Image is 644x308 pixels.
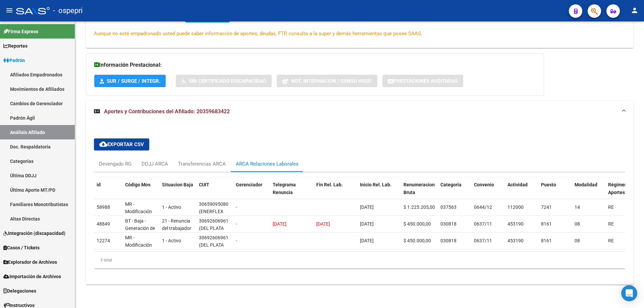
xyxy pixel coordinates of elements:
div: Devengado RG [99,160,131,168]
span: 453190 [507,221,524,227]
span: 112000 [507,204,524,210]
datatable-header-cell: Gerenciador [233,178,270,207]
span: $ 450.000,00 [404,238,431,243]
button: SUR / SURGE / INTEGR. [94,75,166,87]
datatable-header-cell: id [94,178,122,207]
span: Aportes y Contribuciones del Afiliado: 20359683422 [104,108,230,115]
span: BT - Baja - Generación de Clave [125,218,155,239]
span: [DATE] [360,204,374,210]
span: Régimen Aportes [608,182,627,195]
span: Fin Rel. Lab. [316,182,343,187]
span: (ENERFLEX SOLUTIONS ARGENTINA S.R.L.) [199,209,225,237]
div: 30692606961 [199,217,228,225]
div: 3 total [94,252,625,268]
span: MR - Modificación de datos en la relación CUIT –CUIL [125,235,157,271]
datatable-header-cell: Código Mov. [122,178,159,207]
span: Gerenciador [236,182,262,187]
datatable-header-cell: Telegrama Renuncia [270,178,314,207]
span: 14 [575,204,580,210]
span: 12274 [97,238,110,243]
span: Renumeracion Bruta [404,182,435,195]
span: Firma Express [3,28,38,35]
datatable-header-cell: Situacion Baja [159,178,196,207]
span: - [236,238,237,243]
span: Categoria [440,182,462,187]
span: 1 - Activo [162,204,181,210]
datatable-header-cell: CUIT [196,178,233,207]
span: Casos / Tickets [3,244,40,251]
datatable-header-cell: Puesto [538,178,572,207]
span: Importación de Archivos [3,273,61,280]
button: Not. Internacion / Censo Hosp. [277,75,377,87]
datatable-header-cell: Categoria [438,178,471,207]
span: Explorador de Archivos [3,258,57,266]
datatable-header-cell: Fin Rel. Lab. [314,178,357,207]
span: $ 1.225.205,00 [404,204,435,210]
span: 0637/11 [474,221,492,227]
span: 8161 [541,238,552,243]
mat-expansion-panel-header: Aportes y Contribuciones del Afiliado: 20359683422 [86,101,633,122]
span: Inicio Rel. Lab. [360,182,391,187]
span: Modalidad [575,182,597,187]
span: 1 - Activo [162,238,181,243]
span: 7241 [541,204,552,210]
datatable-header-cell: Inicio Rel. Lab. [357,178,401,207]
datatable-header-cell: Modalidad [572,178,605,207]
mat-icon: menu [5,6,13,14]
span: [DATE] [316,221,330,227]
span: RE [608,238,614,243]
span: Reportes [3,42,28,50]
div: 30659095080 [199,200,228,208]
button: Exportar CSV [94,138,149,150]
span: 453190 [507,238,524,243]
div: Open Intercom Messenger [621,285,637,301]
span: - [236,221,237,227]
span: Puesto [541,182,556,187]
span: (DEL PLATA INGENIERIA S A) [199,226,228,246]
span: 58988 [97,204,110,210]
span: 08 [575,238,580,243]
span: RE [608,204,614,210]
div: ARCA Relaciones Laborales [236,160,299,168]
span: 0637/11 [474,238,492,243]
mat-icon: cloud_download [99,140,107,148]
span: Aunque no esté empadronado usted puede saber información de aportes, deudas, FTP, consulta a la s... [94,30,422,37]
span: Exportar CSV [99,141,144,147]
span: 037563 [440,204,457,210]
span: MR - Modificación de datos en la relación CUIT –CUIL [125,201,157,237]
span: id [97,182,101,187]
span: [DATE] [360,238,374,243]
span: SUR / SURGE / INTEGR. [107,78,160,84]
div: Aportes y Contribuciones del Afiliado: 20359683422 [86,122,633,285]
span: Convenio [474,182,494,187]
datatable-header-cell: Régimen Aportes [605,178,639,207]
datatable-header-cell: Renumeracion Bruta [401,178,438,207]
button: Prestaciones Auditadas [382,75,463,87]
span: $ 450.000,00 [404,221,431,227]
span: Actividad [507,182,528,187]
span: Not. Internacion / Censo Hosp. [291,78,372,84]
span: 8161 [541,221,552,227]
span: 08 [575,221,580,227]
span: - [236,204,237,210]
mat-icon: person [631,6,639,14]
span: Integración (discapacidad) [3,230,65,237]
span: (DEL PLATA INGENIERIA S A) [199,242,228,263]
span: Prestaciones Auditadas [393,78,458,84]
button: Sin Certificado Discapacidad [176,75,272,87]
span: Sin Certificado Discapacidad [189,78,266,84]
div: Transferencias ARCA [178,160,226,168]
h3: Información Prestacional: [94,60,536,70]
span: Telegrama Renuncia [273,182,296,195]
span: [DATE] [273,221,286,227]
span: - ospepri [53,3,83,18]
span: Padrón [3,57,25,64]
datatable-header-cell: Actividad [505,178,538,207]
span: 21 - Renuncia del trabajador / ART.240 - LCT / ART.64 Inc.a) L22248 y otras [162,218,191,262]
span: 0644/12 [474,204,492,210]
div: DDJJ ARCA [142,160,168,168]
span: 48849 [97,221,110,227]
span: Delegaciones [3,287,36,295]
div: 30692606961 [199,234,228,242]
span: RE [608,221,614,227]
